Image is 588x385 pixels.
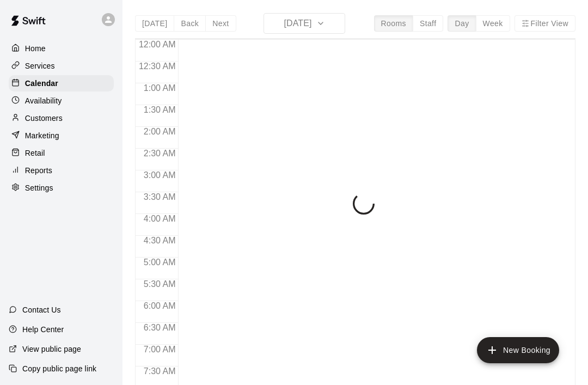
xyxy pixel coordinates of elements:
[9,58,114,74] a: Services
[141,214,179,223] span: 4:00 AM
[22,304,61,315] p: Contact Us
[9,162,114,179] a: Reports
[9,93,114,109] a: Availability
[141,192,179,201] span: 3:30 AM
[141,170,179,180] span: 3:00 AM
[25,78,58,89] p: Calendar
[9,180,114,196] a: Settings
[25,148,45,158] p: Retail
[141,127,179,136] span: 2:00 AM
[136,40,179,49] span: 12:00 AM
[25,43,46,54] p: Home
[141,345,179,354] span: 7:00 AM
[141,279,179,289] span: 5:30 AM
[9,110,114,126] a: Customers
[25,113,63,124] p: Customers
[141,366,179,376] span: 7:30 AM
[141,149,179,158] span: 2:30 AM
[25,182,53,193] p: Settings
[141,323,179,332] span: 6:30 AM
[141,236,179,245] span: 4:30 AM
[25,95,62,106] p: Availability
[136,62,179,71] span: 12:30 AM
[477,337,559,363] button: add
[22,363,96,374] p: Copy public page link
[9,40,114,57] a: Home
[9,127,114,144] a: Marketing
[25,130,59,141] p: Marketing
[141,258,179,267] span: 5:00 AM
[22,344,81,355] p: View public page
[25,60,55,71] p: Services
[141,83,179,93] span: 1:00 AM
[141,301,179,310] span: 6:00 AM
[9,145,114,161] a: Retail
[25,165,52,176] p: Reports
[9,75,114,91] a: Calendar
[22,324,64,335] p: Help Center
[141,105,179,114] span: 1:30 AM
